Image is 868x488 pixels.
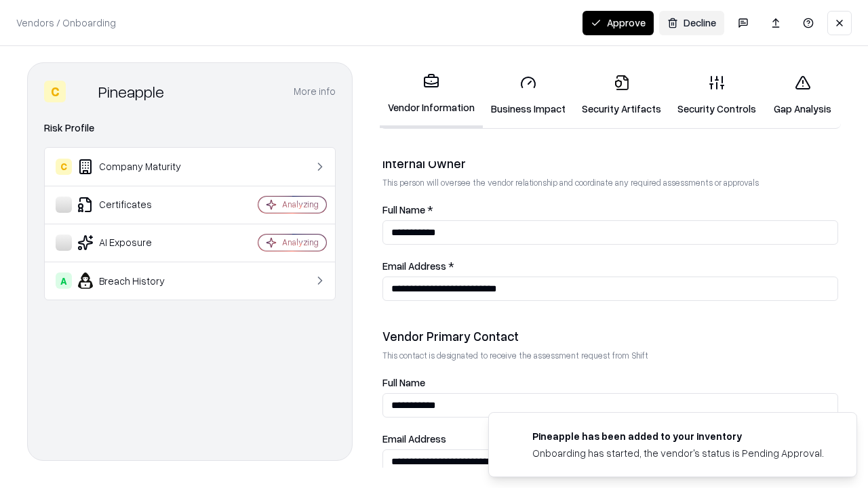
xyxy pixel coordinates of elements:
[382,434,838,444] label: Email Address
[56,159,72,175] div: C
[16,16,116,30] p: Vendors / Onboarding
[382,350,838,361] p: This contact is designated to receive the assessment request from Shift
[56,235,218,251] div: AI Exposure
[382,205,838,215] label: Full Name *
[282,237,319,248] div: Analyzing
[505,429,521,445] img: pineappleenergy.com
[380,62,483,128] a: Vendor Information
[56,159,218,175] div: Company Maturity
[669,64,764,127] a: Security Controls
[382,378,838,388] label: Full Name
[56,272,72,289] div: A
[532,446,824,460] div: Onboarding has started, the vendor's status is Pending Approval.
[764,64,841,127] a: Gap Analysis
[71,81,93,102] img: Pineapple
[532,429,824,443] div: Pineapple has been added to your inventory
[659,11,724,35] button: Decline
[483,64,574,127] a: Business Impact
[44,81,66,102] div: C
[574,64,669,127] a: Security Artifacts
[382,155,838,171] div: Internal Owner
[282,199,319,210] div: Analyzing
[382,261,838,271] label: Email Address *
[56,272,218,289] div: Breach History
[294,79,336,104] button: More info
[583,11,654,35] button: Approve
[44,120,336,136] div: Risk Profile
[98,81,164,102] div: Pineapple
[382,177,838,188] p: This person will oversee the vendor relationship and coordinate any required assessments or appro...
[382,328,838,344] div: Vendor Primary Contact
[56,197,218,213] div: Certificates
